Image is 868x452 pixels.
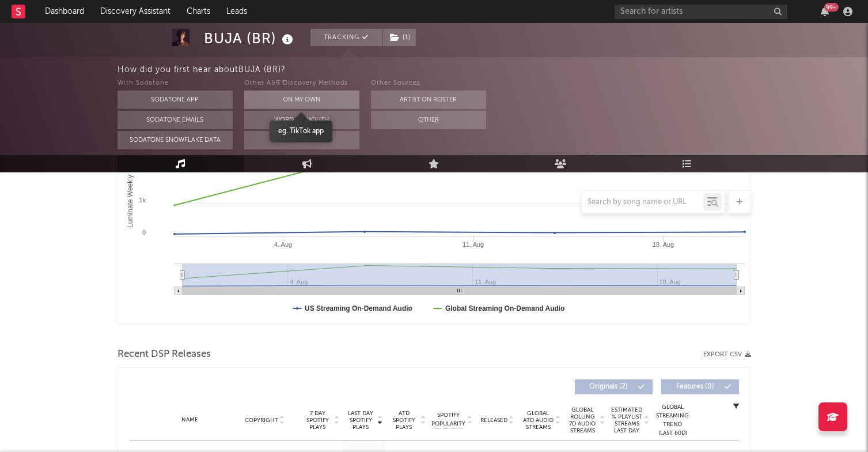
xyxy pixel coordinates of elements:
span: Recent DSP Releases [117,348,211,361]
span: 7 Day Spotify Plays [302,410,333,431]
text: Global Streaming On-Demand Audio [445,304,564,312]
text: 0 [142,229,145,236]
span: ( 1 ) [382,29,416,46]
span: ATD Spotify Plays [389,410,419,431]
div: Other Sources [371,77,486,91]
span: Estimated % Playlist Streams Last Day [611,406,643,434]
input: Search by song name or URL [582,198,703,207]
div: 99 + [824,3,839,12]
text: 18. Aug [652,241,673,248]
div: With Sodatone [117,77,233,91]
div: BUJA (BR) [204,29,296,48]
button: Tracking [310,29,382,46]
text: 4. Aug [274,241,291,248]
button: Sodatone Emails [117,111,233,129]
button: Word Of Mouth [244,111,359,129]
text: US Streaming On-Demand Audio [305,304,412,312]
div: Other A&R Discovery Methods [244,77,359,91]
span: Released [480,417,507,424]
span: Features ( 0 ) [669,383,722,390]
button: Features(0) [661,379,739,394]
span: Spotify Popularity [431,411,465,428]
span: Last Day Spotify Plays [346,410,376,431]
span: Global ATD Audio Streams [522,410,554,431]
button: Originals(2) [575,379,653,394]
button: On My Own [244,91,359,109]
text: Luminate Weekly Streams [126,147,134,228]
button: (1) [383,29,416,46]
span: Global Rolling 7D Audio Streams [567,406,598,434]
button: Export CSV [703,351,751,358]
button: Artist on Roster [371,91,486,109]
button: 99+ [821,7,829,16]
button: Other Tools [244,131,359,149]
div: Name [153,416,228,424]
span: Originals ( 2 ) [582,383,635,390]
button: Other [371,111,486,129]
span: Copyright [245,417,278,424]
div: Global Streaming Trend (Last 60D) [655,403,690,438]
button: Sodatone Snowflake Data [117,131,233,149]
input: Search for artists [615,5,787,19]
text: 11. Aug [462,241,483,248]
button: Sodatone App [117,91,233,109]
